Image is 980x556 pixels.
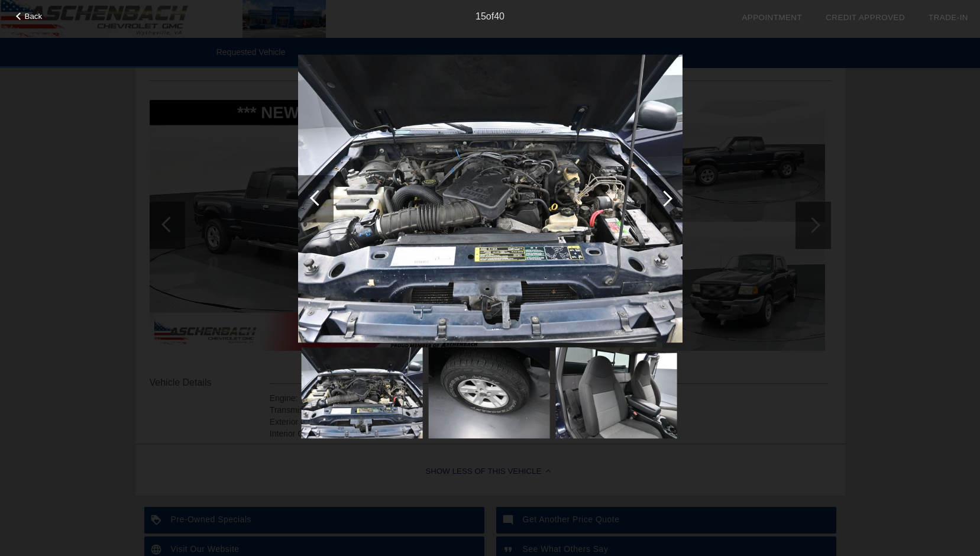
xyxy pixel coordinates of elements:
[301,347,422,438] img: dda16cd0-6180-45a6-ac6e-317ca1b44a85.jpg
[428,347,549,438] img: 70fa3819-bed1-40bb-b8ff-34f5ece6da7e.jpg
[476,11,486,21] span: 15
[929,13,968,22] a: Trade-In
[298,54,683,342] img: dda16cd0-6180-45a6-ac6e-317ca1b44a85.jpg
[742,13,802,22] a: Appointment
[826,13,905,22] a: Credit Approved
[494,11,504,21] span: 40
[555,347,677,438] img: a65800fd-34df-429b-a236-ba506fcfc15e.jpg
[25,12,43,21] span: Back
